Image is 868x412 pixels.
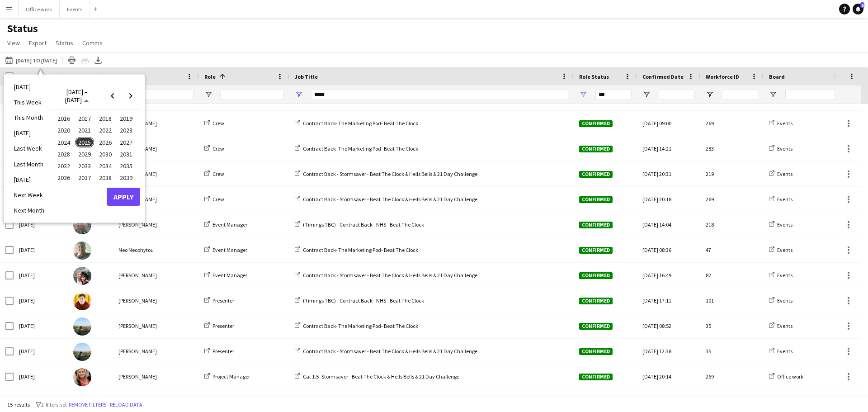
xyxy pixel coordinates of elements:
button: 2035 [116,160,137,172]
a: Office work [769,373,803,380]
span: Presenter [212,348,234,355]
span: Confirmed [579,323,613,330]
div: 219 [700,161,764,186]
span: 2018 [96,113,114,124]
span: Confirmed Date [642,73,684,80]
button: 2020 [53,124,74,136]
input: Board Filter Input [785,89,849,100]
span: Export [29,39,47,47]
div: 269 [700,111,764,136]
a: Event Manager [204,246,247,253]
button: 2019 [116,113,137,124]
a: Crew [204,170,224,177]
a: Events [769,272,793,279]
img: Dan Newman [73,216,91,234]
div: [DATE] 20:18 [637,187,700,212]
span: Crew [212,120,224,127]
div: 269 [700,364,764,389]
span: Events [777,272,793,279]
div: [DATE] [14,313,68,338]
span: 2039 [117,173,135,184]
span: (Timings TBC) - Contract Back - NHS - Beat The Clock [303,297,424,304]
button: 2039 [116,172,137,184]
span: [DATE] – [DATE] [65,88,88,104]
button: Apply [107,188,140,206]
a: Events [769,221,793,228]
div: [DATE] 09:00 [637,111,700,136]
a: Events [769,196,793,203]
button: Open Filter Menu [769,90,777,99]
span: Contract Back - Stormsaver - Beat The Clock & Hells Bells & 21 Day Challenge [303,272,477,279]
span: Name [118,73,133,80]
span: Events [777,221,793,228]
a: Contract Back - Stormsaver - Beat The Clock & Hells Bells & 21 Day Challenge [295,272,477,279]
li: [DATE] [9,125,50,141]
button: 2024 [53,137,74,148]
a: Crew [204,120,224,127]
img: Robin Parsons [73,292,91,310]
button: 2030 [95,148,116,160]
span: Event Manager [212,246,247,253]
button: 2023 [116,124,137,136]
button: 2026 [95,137,116,148]
span: [PERSON_NAME] [118,373,157,380]
div: [DATE] 14:21 [637,136,700,161]
span: Contract Back - Stormsaver - Beat The Clock & Hells Bells & 21 Day Challenge [303,170,477,177]
div: [DATE] 08:36 [637,237,700,262]
div: [DATE] 14:04 [637,212,700,237]
li: Last Month [9,156,50,172]
span: [PERSON_NAME] [118,322,157,329]
li: This Week [9,95,50,110]
span: Workforce ID [706,73,739,80]
a: Contract Back - Stormsaver - Beat The Clock & Hells Bells & 21 Day Challenge [295,348,477,355]
span: Contract Back- The Marketing Pod- Beat The Clock [303,322,418,329]
div: 82 [700,263,764,288]
span: Confirmed [579,222,613,228]
span: Presenter [212,297,234,304]
li: This Month [9,110,50,125]
button: 2037 [74,172,95,184]
span: Events [777,297,793,304]
button: 2029 [74,148,95,160]
a: Contract Back - Stormsaver - Beat The Clock & Hells Bells & 21 Day Challenge [295,196,477,203]
button: Open Filter Menu [642,90,651,99]
input: Role Status Filter Input [595,89,632,100]
app-action-btn: Print [66,55,77,66]
a: Crew [204,145,224,152]
span: 2021 [75,125,94,136]
button: Remove filters [67,400,108,410]
span: Office work [777,373,803,380]
button: Reload data [108,400,144,410]
div: [DATE] 08:52 [637,313,700,338]
a: Crew [204,196,224,203]
div: [DATE] [14,339,68,364]
button: 2016 [53,113,74,124]
span: 2027 [117,137,135,148]
button: 2028 [53,148,74,160]
span: Confirmed [579,247,613,254]
button: 2025 [74,137,95,148]
span: 2038 [96,173,114,184]
span: Events [777,196,793,203]
span: View [7,39,20,47]
div: 218 [700,212,764,237]
span: Job Title [295,73,318,80]
input: Confirmed Date Filter Input [659,89,695,100]
span: Events [777,322,793,329]
div: 101 [700,288,764,313]
span: 2 filters set [41,401,67,408]
input: Name Filter Input [135,89,193,100]
button: [DATE] to [DATE] [4,55,59,66]
span: Comms [82,39,103,47]
button: 2031 [116,148,137,160]
span: [PERSON_NAME] [118,221,157,228]
button: Previous 24 years [104,87,122,105]
div: 269 [700,187,764,212]
button: 2033 [74,160,95,172]
img: Luke White [73,317,91,336]
button: Open Filter Menu [295,90,303,99]
span: Confirmed [579,196,613,203]
a: Contract Back- The Marketing Pod- Beat The Clock [295,145,418,152]
span: 2031 [117,149,135,160]
span: Confirmed [579,146,613,152]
